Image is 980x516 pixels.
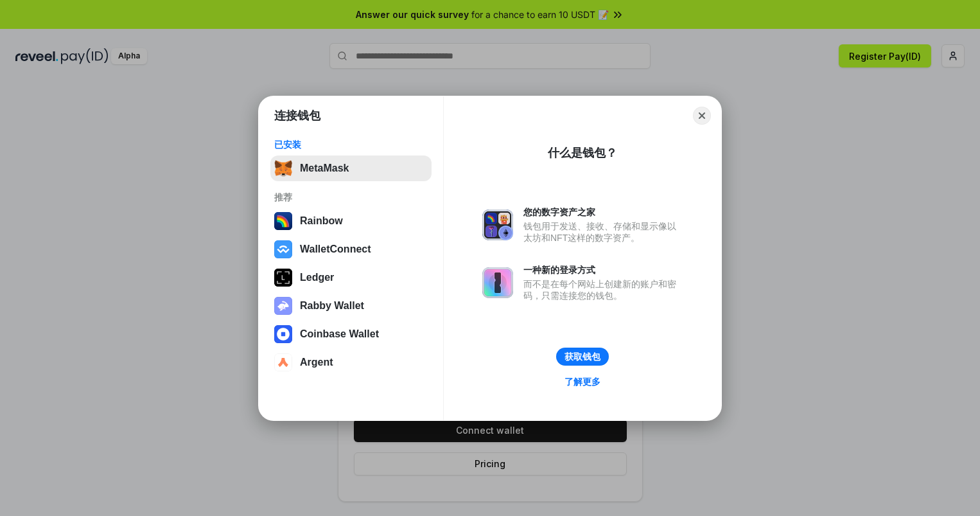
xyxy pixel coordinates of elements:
img: svg+xml,%3Csvg%20fill%3D%22none%22%20height%3D%2233%22%20viewBox%3D%220%200%2035%2033%22%20width%... [274,159,292,177]
div: 一种新的登录方式 [523,264,683,276]
img: svg+xml,%3Csvg%20width%3D%2228%22%20height%3D%2228%22%20viewBox%3D%220%200%2028%2028%22%20fill%3D... [274,325,292,343]
button: 获取钱包 [556,348,609,366]
img: svg+xml,%3Csvg%20width%3D%22120%22%20height%3D%22120%22%20viewBox%3D%220%200%20120%20120%22%20fil... [274,212,292,230]
div: Argent [300,357,333,368]
button: WalletConnect [270,236,432,262]
img: svg+xml,%3Csvg%20width%3D%2228%22%20height%3D%2228%22%20viewBox%3D%220%200%2028%2028%22%20fill%3D... [274,240,292,258]
div: 什么是钱包？ [548,145,617,161]
div: 而不是在每个网站上创建新的账户和密码，只需连接您的钱包。 [523,278,683,301]
div: 获取钱包 [564,351,600,362]
button: Rabby Wallet [270,293,432,319]
button: Ledger [270,265,432,290]
h1: 连接钱包 [274,108,320,123]
button: Rainbow [270,208,432,234]
div: 钱包用于发送、接收、存储和显示像以太坊和NFT这样的数字资产。 [523,220,683,244]
div: 您的数字资产之家 [523,206,683,218]
img: svg+xml,%3Csvg%20xmlns%3D%22http%3A%2F%2Fwww.w3.org%2F2000%2Fsvg%22%20fill%3D%22none%22%20viewBox... [274,297,292,315]
img: svg+xml,%3Csvg%20xmlns%3D%22http%3A%2F%2Fwww.w3.org%2F2000%2Fsvg%22%20fill%3D%22none%22%20viewBox... [482,267,513,298]
div: 了解更多 [564,376,600,387]
div: 已安装 [274,139,428,150]
div: Rabby Wallet [300,300,364,312]
button: MetaMask [270,156,432,181]
div: Coinbase Wallet [300,328,379,340]
div: Rainbow [300,215,343,227]
div: 推荐 [274,191,428,203]
div: WalletConnect [300,244,371,255]
a: 了解更多 [557,373,608,390]
div: MetaMask [300,163,349,174]
button: Argent [270,350,432,375]
img: svg+xml,%3Csvg%20xmlns%3D%22http%3A%2F%2Fwww.w3.org%2F2000%2Fsvg%22%20fill%3D%22none%22%20viewBox... [482,209,513,240]
img: svg+xml,%3Csvg%20xmlns%3D%22http%3A%2F%2Fwww.w3.org%2F2000%2Fsvg%22%20width%3D%2228%22%20height%3... [274,269,292,287]
img: svg+xml,%3Csvg%20width%3D%2228%22%20height%3D%2228%22%20viewBox%3D%220%200%2028%2028%22%20fill%3D... [274,353,292,371]
div: Ledger [300,272,334,283]
button: Coinbase Wallet [270,321,432,347]
button: Close [693,107,711,125]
